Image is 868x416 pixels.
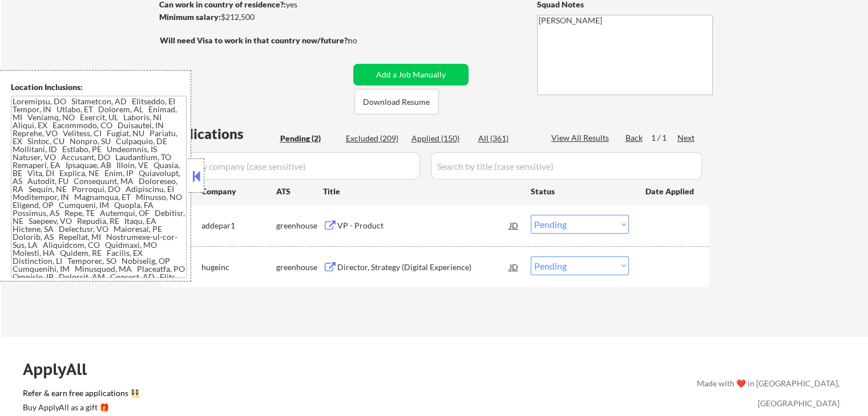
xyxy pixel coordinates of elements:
button: Add a Job Manually [353,64,469,85]
div: $212,500 [159,11,349,23]
strong: Minimum salary: [159,12,221,22]
div: greenhouse [276,220,323,231]
div: Excluded (209) [346,133,403,144]
div: Pending (2) [280,133,337,144]
div: JD [508,215,520,235]
div: Made with ❤️ in [GEOGRAPHIC_DATA], [GEOGRAPHIC_DATA] [692,373,839,413]
div: ApplyAll [23,360,100,379]
div: Next [677,132,696,144]
div: Title [323,186,520,197]
div: Director, Strategy (Digital Experience) [337,262,510,273]
div: All (361) [478,133,535,144]
a: Refer & earn free applications 👯‍♀️ [23,389,458,401]
div: Applied (150) [411,133,469,144]
div: JD [508,256,520,277]
div: Buy ApplyAll as a gift 🎁 [23,403,137,411]
div: Status [531,181,629,201]
div: Date Applied [645,186,696,197]
input: Search by company (case sensitive) [163,152,420,180]
strong: Will need Visa to work in that country now/future?: [160,35,350,45]
div: View All Results [551,132,612,144]
div: Location Inclusions: [11,81,187,93]
div: VP - Product [337,220,510,231]
input: Search by title (case sensitive) [431,152,702,180]
div: ATS [276,186,323,197]
div: Company [201,186,276,197]
div: Applications [163,127,276,141]
div: greenhouse [276,262,323,273]
div: addepar1 [201,220,276,231]
div: 1 / 1 [651,132,677,144]
div: Back [625,132,644,144]
div: hugeinc [201,262,276,273]
div: no [348,35,381,46]
a: Buy ApplyAll as a gift 🎁 [23,401,137,415]
button: Download Resume [354,89,439,115]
